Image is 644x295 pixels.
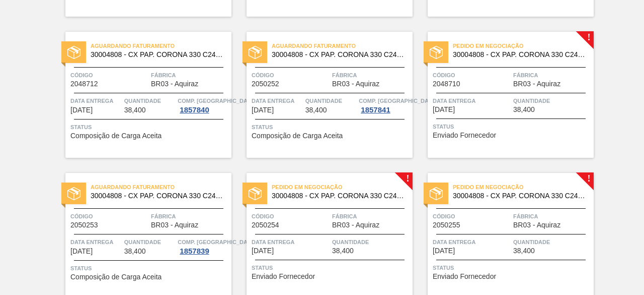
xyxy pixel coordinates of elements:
[151,211,229,221] span: Fábrica
[453,41,594,51] span: Pedido em Negociação
[305,96,357,106] span: Quantidade
[433,132,496,139] span: Enviado Fornecedor
[332,237,410,247] span: Quantidade
[513,221,560,229] span: BR03 - Aquiraz
[70,248,93,255] span: 21/11/2025
[332,221,379,229] span: BR03 - Aquiraz
[67,46,80,59] img: status
[359,96,410,114] a: Comp. [GEOGRAPHIC_DATA]1857841
[178,237,229,255] a: Comp. [GEOGRAPHIC_DATA]1857839
[513,96,591,106] span: Quantidade
[433,211,511,221] span: Código
[252,263,410,273] span: Status
[252,96,303,106] span: Data Entrega
[513,80,560,88] span: BR03 - Aquiraz
[433,221,460,229] span: 2050255
[433,106,455,113] span: 20/11/2025
[359,96,437,106] span: Comp. Carga
[178,96,229,114] a: Comp. [GEOGRAPHIC_DATA]1857840
[453,192,586,200] span: 30004808 - CX PAP. CORONA 330 C24 WAVE
[433,247,455,255] span: 26/11/2025
[513,237,591,247] span: Quantidade
[151,70,229,80] span: Fábrica
[178,106,211,114] div: 1857840
[453,51,586,58] span: 30004808 - CX PAP. CORONA 330 C24 WAVE
[430,46,443,59] img: status
[151,80,198,88] span: BR03 - Aquiraz
[332,247,354,255] span: 38,400
[513,211,591,221] span: Fábrica
[272,192,405,200] span: 30004808 - CX PAP. CORONA 330 C24 WAVE
[252,122,410,132] span: Status
[272,41,413,51] span: Aguardando Faturamento
[272,182,413,192] span: Pedido em Negociação
[332,211,410,221] span: Fábrica
[91,41,231,51] span: Aguardando Faturamento
[252,132,343,140] span: Composição de Carga Aceita
[332,80,379,88] span: BR03 - Aquiraz
[252,247,274,255] span: 24/11/2025
[249,46,262,59] img: status
[70,80,98,88] span: 2048712
[513,247,535,255] span: 38,400
[70,106,93,114] span: 18/11/2025
[91,192,223,200] span: 30004808 - CX PAP. CORONA 330 C24 WAVE
[231,32,413,158] a: statusAguardando Faturamento30004808 - CX PAP. CORONA 330 C24 WAVECódigo2050252FábricaBR03 - Aqui...
[252,106,274,114] span: 19/11/2025
[332,70,410,80] span: Fábrica
[70,70,148,80] span: Código
[151,221,198,229] span: BR03 - Aquiraz
[124,248,146,255] span: 38,400
[272,51,405,58] span: 30004808 - CX PAP. CORONA 330 C24 WAVE
[124,237,176,247] span: Quantidade
[124,106,146,114] span: 38,400
[178,247,211,255] div: 1857839
[70,96,122,106] span: Data Entrega
[70,221,98,229] span: 2050253
[50,32,231,158] a: statusAguardando Faturamento30004808 - CX PAP. CORONA 330 C24 WAVECódigo2048712FábricaBR03 - Aqui...
[70,237,122,247] span: Data Entrega
[178,237,256,247] span: Comp. Carga
[91,182,231,192] span: Aguardando Faturamento
[70,211,148,221] span: Código
[91,51,223,58] span: 30004808 - CX PAP. CORONA 330 C24 WAVE
[433,237,511,247] span: Data Entrega
[70,273,162,281] span: Composição de Carga Aceita
[252,273,315,280] span: Enviado Fornecedor
[433,96,511,106] span: Data Entrega
[249,187,262,200] img: status
[433,70,511,80] span: Código
[413,32,594,158] a: !statusPedido em Negociação30004808 - CX PAP. CORONA 330 C24 WAVECódigo2048710FábricaBR03 - Aquir...
[453,182,594,192] span: Pedido em Negociação
[433,80,460,88] span: 2048710
[252,70,330,80] span: Código
[433,263,591,273] span: Status
[70,122,229,132] span: Status
[305,106,327,114] span: 38,400
[252,237,330,247] span: Data Entrega
[252,211,330,221] span: Código
[252,221,279,229] span: 2050254
[513,70,591,80] span: Fábrica
[178,96,256,106] span: Comp. Carga
[433,122,591,132] span: Status
[359,106,392,114] div: 1857841
[124,96,176,106] span: Quantidade
[430,187,443,200] img: status
[67,187,80,200] img: status
[70,132,162,140] span: Composição de Carga Aceita
[252,80,279,88] span: 2050252
[513,106,535,113] span: 38,400
[70,263,229,273] span: Status
[433,273,496,280] span: Enviado Fornecedor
